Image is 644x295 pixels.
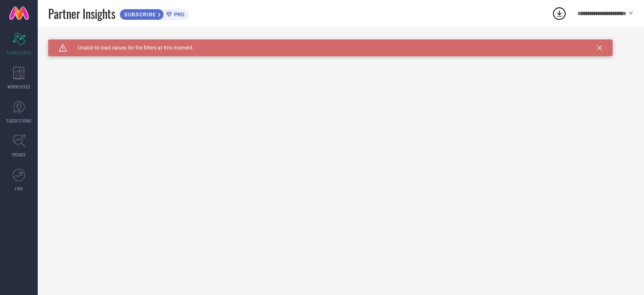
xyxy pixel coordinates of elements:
[552,6,567,21] div: Open download list
[48,5,115,22] span: Partner Insights
[48,39,634,46] div: Unable to load filters at this moment. Please try later.
[15,185,23,192] span: FWD
[12,151,26,158] span: TRENDS
[119,7,189,20] a: SUBSCRIBEPRO
[172,11,184,18] span: PRO
[6,117,32,124] span: SUGGESTIONS
[7,50,31,56] span: SCORECARDS
[120,11,158,18] span: SUBSCRIBE
[8,84,31,90] span: WORKSPACE
[67,45,194,51] span: Unable to load values for the filters at this moment.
